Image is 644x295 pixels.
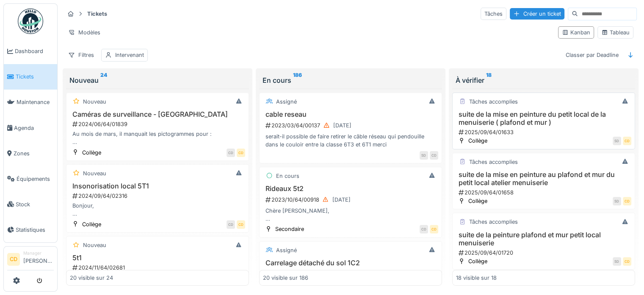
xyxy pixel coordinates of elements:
[4,115,57,140] a: Agenda
[100,75,107,85] sup: 24
[15,47,54,55] span: Dashboard
[17,98,54,106] span: Maintenance
[263,259,438,267] h3: Carrelage détaché du sol 1C2
[70,254,245,262] h3: 5t1
[23,250,54,256] div: Manager
[4,64,57,90] a: Tickets
[70,130,245,146] div: Au mois de mars, il manquait les pictogrammes pour : 1. Grille [PERSON_NAME] 2. [GEOGRAPHIC_DATA]...
[430,225,438,233] div: CD
[613,137,621,145] div: SD
[510,8,564,20] div: Créer un ticket
[469,98,518,106] div: Tâches accomplies
[64,49,98,61] div: Filtres
[72,120,245,128] div: 2024/06/64/01839
[430,151,438,160] div: CD
[623,137,631,145] div: CD
[275,225,304,233] div: Secondaire
[333,121,351,129] div: [DATE]
[17,175,54,183] span: Équipements
[83,241,106,249] div: Nouveau
[237,220,245,229] div: CD
[468,137,487,145] div: Collège
[70,274,113,282] div: 20 visible sur 24
[420,151,428,160] div: SD
[16,73,54,81] span: Tickets
[468,257,487,265] div: Collège
[486,75,492,85] sup: 18
[263,207,438,223] div: Chère [PERSON_NAME], Il n’y a qu’un seul rideau en 5t2 et cela rend les projections très difficil...
[265,269,438,279] div: 2023/10/64/00935
[4,217,57,242] a: Statistiques
[613,257,621,266] div: SD
[16,200,54,208] span: Stock
[84,10,111,18] strong: Tickets
[276,172,299,180] div: En cours
[227,220,235,229] div: CD
[227,149,235,157] div: CD
[458,188,631,197] div: 2025/09/64/01658
[70,202,245,218] div: Bonjour, J'entame ma 5eme année de titulariat dans la 5T1, et je prends enfin la peine de vous fa...
[481,8,506,20] div: Tâches
[263,75,439,85] div: En cours
[456,75,632,85] div: À vérifier
[332,196,351,204] div: [DATE]
[469,218,518,226] div: Tâches accomplies
[7,250,54,270] a: CD Manager[PERSON_NAME]
[4,191,57,217] a: Stock
[623,257,631,266] div: CD
[456,231,631,247] h3: suite de la peinture plafond et mur petit local menuiserie
[263,274,308,282] div: 20 visible sur 186
[276,246,297,254] div: Assigné
[456,274,497,282] div: 18 visible sur 18
[4,140,57,166] a: Zones
[64,26,104,39] div: Modèles
[293,75,302,85] sup: 186
[82,220,101,228] div: Collège
[4,166,57,191] a: Équipements
[115,51,144,59] div: Intervenant
[458,128,631,136] div: 2025/09/64/01633
[263,185,438,193] h3: Rideaux 5t2
[456,171,631,187] h3: suite de la mise en peinture au plafond et mur du petit local atelier menuiserie
[623,197,631,205] div: CD
[458,249,631,257] div: 2025/09/64/01720
[70,182,245,190] h3: Insonorisation local 5T1
[14,124,54,132] span: Agenda
[562,28,590,37] div: Kanban
[4,90,57,115] a: Maintenance
[237,149,245,157] div: CD
[562,49,622,61] div: Classer par Deadline
[263,110,438,118] h3: cable reseau
[456,110,631,126] h3: suite de la mise en peinture du petit local de la menuiserie ( plafond et mur )
[420,225,428,233] div: CD
[83,169,106,177] div: Nouveau
[72,264,245,272] div: 2024/11/64/02681
[4,39,57,64] a: Dashboard
[83,98,106,106] div: Nouveau
[69,75,246,85] div: Nouveau
[70,110,245,118] h3: Caméras de surveillance - [GEOGRAPHIC_DATA]
[263,132,438,149] div: serait-il possible de faire retirer le câble réseau qui pendouille dans le couloir entre la class...
[14,149,54,157] span: Zones
[468,197,487,205] div: Collège
[613,197,621,205] div: SD
[23,250,54,268] li: [PERSON_NAME]
[469,158,518,166] div: Tâches accomplies
[7,253,20,266] li: CD
[601,28,630,37] div: Tableau
[265,194,438,205] div: 2023/10/64/00918
[18,8,43,34] img: Badge_color-CXgf-gQk.svg
[72,192,245,200] div: 2024/09/64/02316
[16,226,54,234] span: Statistiques
[82,149,101,157] div: Collège
[265,120,438,131] div: 2023/03/64/00137
[276,98,297,106] div: Assigné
